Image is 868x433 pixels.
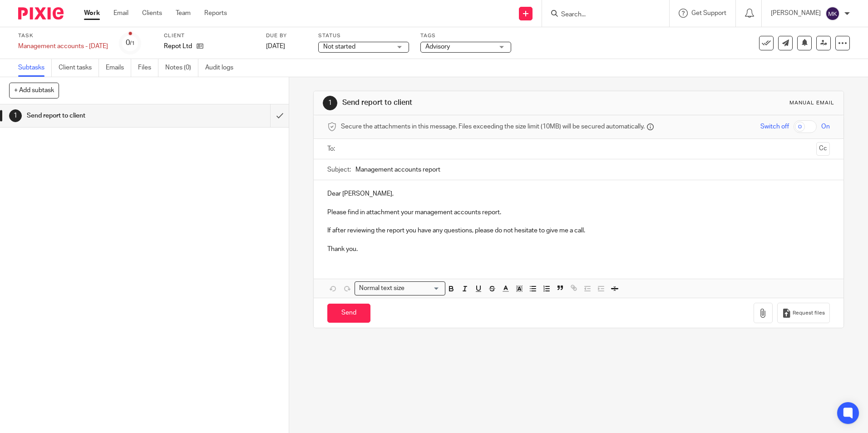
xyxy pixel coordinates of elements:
h1: Send report to client [342,98,598,108]
a: Notes (0) [165,59,198,77]
p: Thank you. [327,245,829,254]
img: svg%3E [825,6,840,21]
h1: Send report to client [27,109,183,123]
button: + Add subtask [9,83,59,98]
span: Switch off [760,122,789,131]
span: Advisory [425,44,450,50]
p: Dear [PERSON_NAME], [327,189,829,198]
span: On [821,122,830,131]
input: Search [560,11,642,19]
p: [PERSON_NAME] [771,9,821,18]
a: Team [176,9,191,18]
label: Status [318,32,409,39]
small: /1 [130,41,135,46]
a: Work [84,9,100,18]
div: 1 [323,96,337,110]
a: Client tasks [59,59,99,77]
div: Management accounts - August 2025 [18,42,108,51]
div: Management accounts - [DATE] [18,42,108,51]
label: Subject: [327,165,351,174]
a: Audit logs [205,59,240,77]
button: Request files [777,303,830,323]
span: Request files [793,310,825,317]
div: Manual email [789,99,834,107]
div: 1 [9,109,22,122]
a: Emails [106,59,131,77]
input: Search for option [407,284,440,293]
img: Pixie [18,7,64,20]
span: Normal text size [357,284,406,293]
a: Files [138,59,158,77]
button: Cc [816,142,830,156]
span: Not started [323,44,355,50]
label: Client [164,32,255,39]
a: Reports [204,9,227,18]
label: Tags [420,32,511,39]
p: Repot Ltd [164,42,192,51]
a: Subtasks [18,59,52,77]
input: Send [327,304,370,323]
p: Please find in attachment your management accounts report. [327,208,829,217]
label: Task [18,32,108,39]
a: Clients [142,9,162,18]
span: Secure the attachments in this message. Files exceeding the size limit (10MB) will be secured aut... [341,122,645,131]
a: Email [113,9,128,18]
div: 0 [126,38,135,48]
div: Search for option [355,281,445,295]
label: Due by [266,32,307,39]
p: If after reviewing the report you have any questions, please do not hesitate to give me a call. [327,226,829,235]
span: Get Support [691,10,726,16]
label: To: [327,144,337,153]
span: [DATE] [266,43,285,49]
